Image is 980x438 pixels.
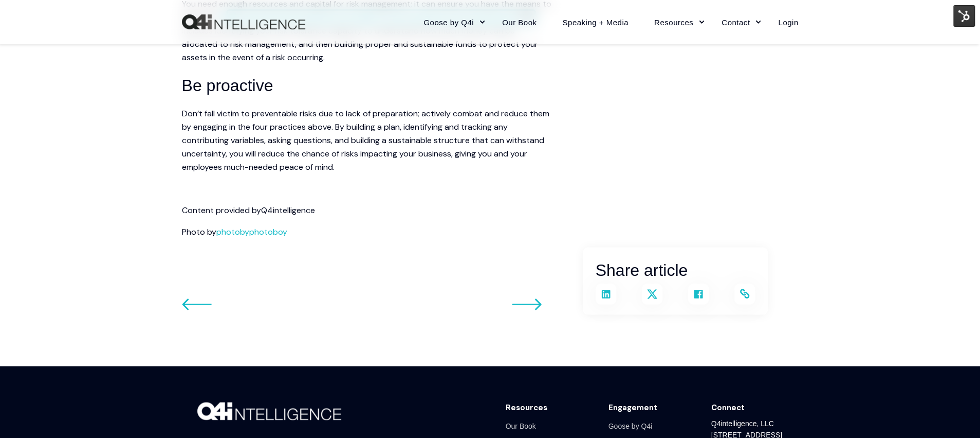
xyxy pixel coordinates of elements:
a: Back to Home [182,14,305,30]
span: Content provided by [182,205,315,216]
iframe: Chat Widget [750,309,980,438]
h3: Share article [596,257,755,284]
img: Q4i-white-logo [197,402,341,420]
img: HubSpot Tools Menu Toggle [953,5,975,27]
div: Engagement [608,402,657,412]
a: Q4intelligence [261,205,315,216]
p: Don’t fall victim to preventable risks due to lack of preparation; actively combat and reduce the... [182,107,552,174]
span: Be proactive [182,76,273,95]
div: Connect [711,402,745,412]
img: Q4intelligence, LLC logo [182,14,305,30]
a: Our Book [506,417,536,434]
a: Goose by Q4i [608,417,653,434]
span: Photo by [182,226,287,237]
a: photobyphotoboy [216,226,287,237]
div: Resources [506,402,547,412]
